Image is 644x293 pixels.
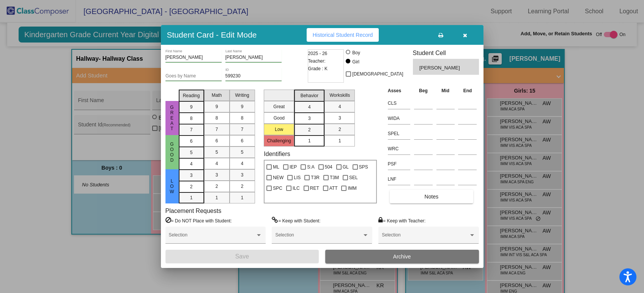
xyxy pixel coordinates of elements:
[310,184,319,193] span: RET
[329,184,338,193] span: ATT
[190,183,193,190] span: 2
[293,184,300,193] span: ILC
[272,217,320,224] label: = Keep with Student:
[216,194,218,201] span: 1
[216,183,218,190] span: 2
[378,217,425,224] label: = Keep with Teacher:
[413,49,479,57] h3: Student Cell
[419,64,461,72] span: [PERSON_NAME]
[388,113,410,124] input: assessment
[212,92,222,99] span: Math
[308,126,311,133] span: 2
[388,128,410,139] input: assessment
[216,126,218,133] span: 7
[216,137,218,144] span: 6
[241,137,244,144] span: 6
[241,126,244,133] span: 7
[339,103,341,110] span: 4
[168,105,175,131] span: Great
[165,250,319,263] button: Save
[190,115,193,122] span: 8
[308,57,326,65] span: Teacher:
[190,138,193,145] span: 6
[216,115,218,121] span: 8
[425,194,439,200] span: Notes
[388,98,410,109] input: assessment
[165,74,222,79] input: goes by name
[216,172,218,178] span: 3
[308,50,328,57] span: 2025 - 26
[190,149,193,156] span: 5
[349,173,358,182] span: SEL
[339,115,341,121] span: 3
[330,173,339,182] span: T3M
[190,126,193,133] span: 7
[388,158,410,170] input: assessment
[343,162,349,172] span: GL
[339,126,341,133] span: 2
[307,28,379,42] button: Historical Student Record
[241,172,244,178] span: 3
[339,137,341,144] span: 1
[352,58,359,65] div: Girl
[329,92,350,99] span: Workskills
[388,143,410,154] input: assessment
[352,69,403,79] span: [DEMOGRAPHIC_DATA]
[290,162,297,172] span: IEP
[216,103,218,110] span: 9
[393,254,411,260] span: Archive
[359,162,368,172] span: SPS
[165,217,232,224] label: = Do NOT Place with Student:
[273,162,279,172] span: ML
[190,194,193,201] span: 1
[241,103,244,110] span: 9
[435,87,457,95] th: Mid
[241,160,244,167] span: 4
[235,253,249,260] span: Save
[294,173,301,182] span: LIS
[325,250,479,263] button: Archive
[241,183,244,190] span: 2
[386,87,412,95] th: Asses
[308,137,311,144] span: 1
[190,172,193,179] span: 3
[225,74,282,79] input: Enter ID
[235,92,249,99] span: Writing
[183,92,200,99] span: Reading
[273,184,282,193] span: SPC
[301,92,318,99] span: Behavior
[167,30,257,39] h3: Student Card - Edit Mode
[388,173,410,185] input: assessment
[264,150,290,158] label: Identifiers
[216,149,218,156] span: 5
[352,49,360,56] div: Boy
[168,142,175,163] span: Good
[325,162,332,172] span: 504
[168,178,175,194] span: Low
[308,104,311,110] span: 4
[313,32,373,38] span: Historical Student Record
[190,104,193,110] span: 9
[190,161,193,167] span: 4
[165,207,222,214] label: Placement Requests
[348,184,356,193] span: IMM
[241,194,244,201] span: 1
[311,173,320,182] span: T3R
[307,162,314,172] span: S:A
[216,160,218,167] span: 4
[412,87,435,95] th: Beg
[241,115,244,121] span: 8
[308,65,328,72] span: Grade : K
[241,149,244,156] span: 5
[390,190,473,203] button: Notes
[456,87,479,95] th: End
[308,115,311,122] span: 3
[273,173,283,182] span: NEW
